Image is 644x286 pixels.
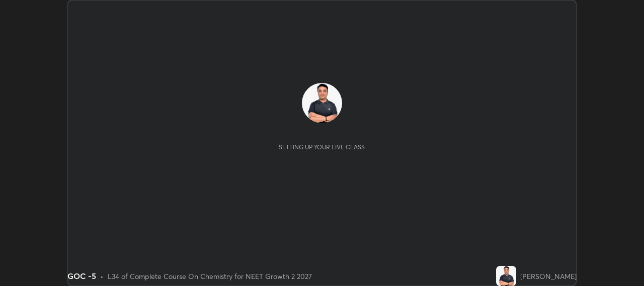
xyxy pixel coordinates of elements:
div: • [100,271,104,281]
img: cdd11cb0ff7c41cdbf678b0cfeb7474b.jpg [302,83,342,123]
div: L34 of Complete Course On Chemistry for NEET Growth 2 2027 [108,271,312,281]
div: GOC -5 [67,270,96,282]
div: Setting up your live class [279,143,365,151]
img: cdd11cb0ff7c41cdbf678b0cfeb7474b.jpg [496,266,516,286]
div: [PERSON_NAME] [520,271,577,281]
